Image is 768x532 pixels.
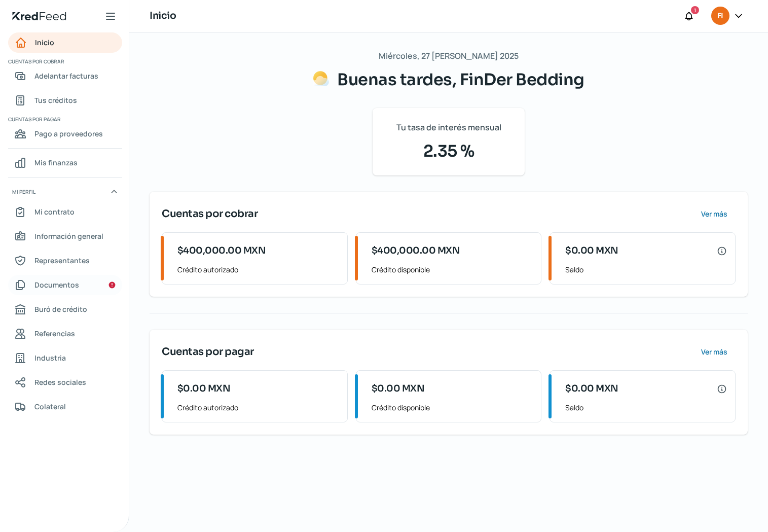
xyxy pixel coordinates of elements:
span: Crédito autorizado [177,401,339,414]
span: Adelantar facturas [34,69,98,82]
span: Referencias [34,327,75,340]
span: Cuentas por pagar [8,115,121,124]
span: Pago a proveedores [34,127,103,140]
span: $0.00 MXN [177,382,231,396]
span: Información general [34,230,103,242]
a: Mis finanzas [8,153,122,173]
span: Cuentas por cobrar [8,57,121,66]
span: Ver más [701,210,727,218]
a: Documentos [8,275,122,295]
a: Tus créditos [8,90,122,111]
a: Referencias [8,324,122,344]
span: Tus créditos [34,94,77,107]
a: Pago a proveedores [8,124,122,144]
span: FI [717,10,723,22]
span: Saldo [565,401,727,414]
h1: Inicio [150,9,176,23]
span: $400,000.00 MXN [177,244,266,258]
span: Buenas tardes, FinDer Bedding [337,69,584,90]
span: Crédito disponible [372,263,533,276]
span: $0.00 MXN [565,382,618,396]
span: Cuentas por cobrar [162,206,258,222]
a: Redes sociales [8,372,122,393]
span: Buró de crédito [34,303,87,315]
a: Industria [8,348,122,368]
a: Adelantar facturas [8,66,122,86]
span: Inicio [35,36,54,49]
span: Saldo [565,263,727,276]
span: Mis finanzas [34,156,78,169]
span: Redes sociales [34,376,86,388]
a: Inicio [8,32,122,53]
span: 2.35 % [385,139,513,163]
span: Crédito autorizado [177,263,339,276]
span: $0.00 MXN [372,382,425,396]
button: Ver más [692,342,736,362]
span: Mi contrato [34,205,75,218]
span: $0.00 MXN [565,244,618,258]
a: Información general [8,226,122,246]
span: Crédito disponible [372,401,533,414]
span: 1 [694,6,696,15]
span: Representantes [34,254,90,267]
a: Colateral [8,397,122,417]
span: Cuentas por pagar [162,344,254,360]
a: Representantes [8,251,122,271]
span: Mi perfil [12,187,35,196]
span: Miércoles, 27 [PERSON_NAME] 2025 [379,49,519,63]
a: Buró de crédito [8,299,122,320]
span: $400,000.00 MXN [372,244,460,258]
span: Documentos [34,278,79,291]
img: Saludos [313,70,329,87]
span: Industria [34,351,66,364]
span: Tu tasa de interés mensual [396,120,501,135]
button: Ver más [692,204,736,224]
span: Colateral [34,400,66,413]
a: Mi contrato [8,202,122,222]
span: Ver más [701,348,727,356]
